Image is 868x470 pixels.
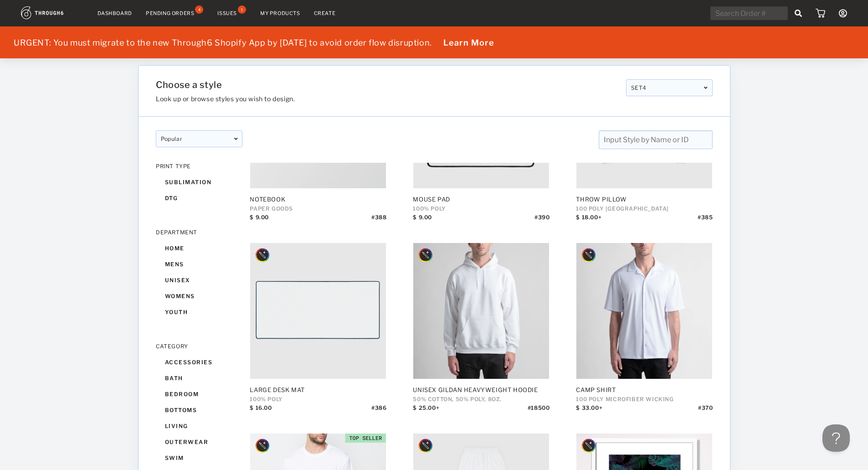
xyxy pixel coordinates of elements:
[156,370,242,386] div: bath
[250,404,272,418] div: $ 16.00
[250,196,386,203] div: Notebook
[156,256,242,272] div: mens
[156,434,242,450] div: outerwear
[527,404,550,418] div: # 18500
[698,404,712,418] div: # 370
[156,174,242,190] div: sublimation
[822,424,850,452] iframe: Toggle Customer Support
[418,248,433,263] img: style_designer_badgeMockup.svg
[195,5,203,14] div: 4
[21,6,84,19] img: logo.1c10ca64.svg
[156,386,242,402] div: bedroom
[238,5,246,14] div: 1
[255,248,270,263] img: style_designer_badgeMockup.svg
[156,343,242,350] div: CATEGORY
[413,396,550,403] div: 50% Cotton, 50% Poly, 8oz.
[413,196,550,203] div: Mouse Pad
[156,304,242,320] div: youth
[98,10,132,16] a: Dashboard
[156,402,242,418] div: bottoms
[576,205,713,212] div: 100 POLY [GEOGRAPHIC_DATA]
[443,38,494,47] a: Learn More
[576,404,602,418] div: $ 33.00+
[710,6,788,20] input: Search Order #
[250,243,386,379] img: 8855821a-8cb2-4b91-87b8-a8c7f1c62bfc.jpg
[250,214,269,227] div: $ 9.00
[250,396,386,403] div: 100% POLY
[816,9,825,18] img: icon_cart.dab5cea1.svg
[697,214,712,227] div: # 385
[581,438,596,454] img: style_designer_badgeMockup.svg
[413,205,550,212] div: 100% POLY
[250,386,386,393] div: Large Desk Mat
[156,272,242,288] div: unisex
[626,79,712,96] div: SET4
[576,243,712,379] img: 7fffedd5-3e32-45b2-8905-8e956f47dea6.jpg
[156,130,242,147] div: popular
[413,214,432,227] div: $ 9.00
[156,418,242,434] div: living
[534,214,549,227] div: # 390
[217,10,237,16] div: Issues
[576,386,713,393] div: Camp Shirt
[260,10,300,16] a: My Products
[413,404,439,418] div: $ 25.00+
[581,248,596,263] img: style_designer_badgeMockup.svg
[146,9,204,17] a: Pending Orders4
[156,288,242,304] div: womens
[314,10,336,16] a: Create
[371,404,386,418] div: # 386
[156,240,242,256] div: home
[217,9,247,17] a: Issues1
[371,214,386,227] div: # 388
[156,229,242,236] div: DEPARTMENT
[156,354,242,370] div: accessories
[576,196,713,203] div: Throw Pillow
[156,79,619,90] h1: Choose a style
[255,438,270,454] img: style_designer_badgeMockup.svg
[418,438,433,454] img: style_designer_badgeMockup.svg
[576,396,713,403] div: 100 Poly Microfiber Wicking
[156,95,619,103] h3: Look up or browse styles you wish to design.
[156,163,242,170] div: PRINT TYPE
[413,243,549,379] img: d68d9547-9737-4726-96ae-5cbc5e3622af.jpg
[576,214,601,227] div: $ 18.00+
[156,450,242,466] div: swim
[14,38,432,47] div: URGENT: You must migrate to the new Through6 Shopify App by [DATE] to avoid order flow disruption.
[146,10,194,16] div: Pending Orders
[413,386,550,393] div: Unisex Gildan Heavyweight Hoodie
[598,130,712,149] input: Input Style by Name or ID
[156,190,242,206] div: dtg
[250,205,386,212] div: Paper Goods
